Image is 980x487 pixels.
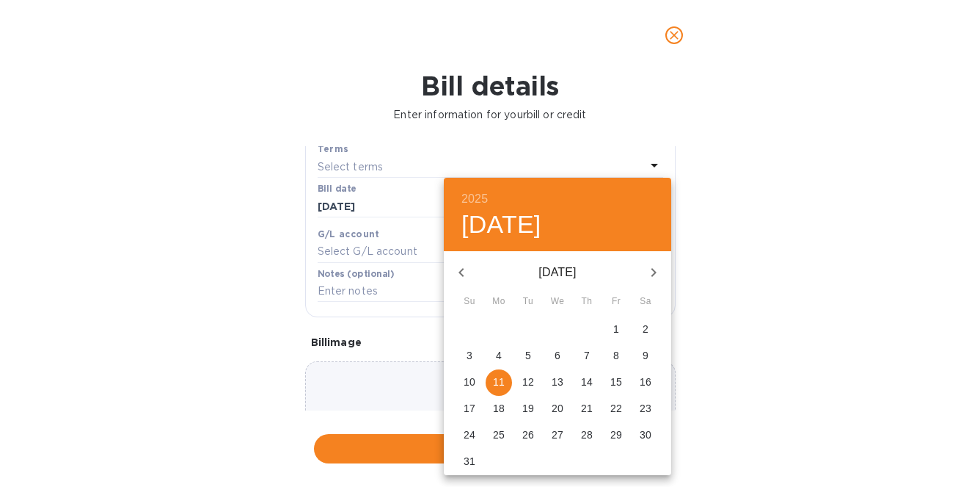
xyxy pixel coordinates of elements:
span: Sa [632,295,659,309]
button: 8 [603,343,629,369]
button: 3 [456,343,483,369]
span: Tu [515,295,541,309]
button: 22 [603,396,629,422]
span: We [544,295,571,309]
button: 5 [515,343,541,369]
p: 2 [643,322,648,336]
p: 6 [555,348,560,363]
p: 27 [552,428,563,442]
p: 9 [643,348,648,363]
button: 19 [515,396,541,422]
button: 27 [544,422,571,449]
button: 2 [632,317,659,343]
p: 7 [584,348,590,363]
button: 26 [515,422,541,449]
button: 1 [603,317,629,343]
p: 20 [552,401,563,416]
button: 20 [544,396,571,422]
p: 22 [610,401,622,416]
button: [DATE] [461,209,541,240]
button: 23 [632,396,659,422]
button: 7 [574,343,600,369]
button: 10 [456,369,483,396]
span: Th [574,295,600,309]
p: 25 [493,428,505,442]
button: 4 [486,343,512,369]
p: 8 [613,348,619,363]
button: 18 [486,396,512,422]
p: 28 [581,428,593,442]
p: 15 [610,375,622,389]
button: 25 [486,422,512,449]
button: 11 [486,369,512,396]
button: 31 [456,449,483,475]
p: 16 [640,375,651,389]
p: 24 [464,428,475,442]
p: 10 [464,375,475,389]
button: 30 [632,422,659,449]
p: 1 [613,322,619,336]
p: 13 [552,375,563,389]
p: 19 [522,401,534,416]
button: 14 [574,369,600,396]
button: 28 [574,422,600,449]
button: 17 [456,396,483,422]
button: 9 [632,343,659,369]
p: 21 [581,401,593,416]
button: 21 [574,396,600,422]
p: 5 [525,348,531,363]
p: 14 [581,375,593,389]
p: 31 [464,454,475,469]
button: 16 [632,369,659,396]
p: 3 [467,348,472,363]
p: 18 [493,401,505,416]
p: 26 [522,428,534,442]
p: 17 [464,401,475,416]
span: Mo [486,295,512,309]
p: 23 [640,401,651,416]
button: 15 [603,369,629,396]
p: 4 [496,348,502,363]
button: 6 [544,343,571,369]
span: Fr [603,295,629,309]
button: 29 [603,422,629,449]
button: 24 [456,422,483,449]
p: 29 [610,428,622,442]
p: 11 [493,375,505,389]
button: 2025 [461,189,488,209]
p: 30 [640,428,651,442]
span: Su [456,295,483,309]
button: 12 [515,369,541,396]
p: [DATE] [479,264,636,281]
button: 13 [544,369,571,396]
p: 12 [522,375,534,389]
